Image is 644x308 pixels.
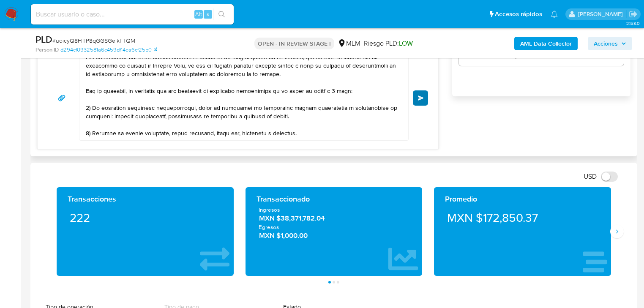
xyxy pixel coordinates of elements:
p: michelleangelica.rodriguez@mercadolibre.com.mx [578,10,626,18]
span: Riesgo PLD: [364,39,413,48]
b: AML Data Collector [520,37,572,50]
span: # uoicyQ8FlTP8qGGSGeikTTQM [52,36,135,45]
a: d294cf0932581a6c459df14ea6cf25b0 [60,46,157,54]
a: Notificaciones [551,11,558,18]
textarea: Loremips Dolorsi, Am consectetur adi el se doeiusmodtem in utlabo et do mag aliquaen ad mi veniam... [86,56,398,140]
b: Person ID [35,46,59,54]
button: Enviar [413,90,428,106]
button: search-icon [213,8,230,20]
button: Acciones [588,37,632,50]
span: s [207,10,209,18]
p: OPEN - IN REVIEW STAGE I [254,38,334,49]
a: Salir [629,10,638,19]
span: LOW [399,38,413,48]
span: Accesos rápidos [495,10,542,19]
span: Enviar [418,95,424,101]
span: 3.158.0 [626,20,640,27]
span: Acciones [594,37,618,50]
span: Alt [195,10,202,18]
div: MLM [338,39,360,48]
b: PLD [35,33,52,46]
input: Buscar usuario o caso... [31,9,234,20]
button: AML Data Collector [514,37,578,50]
